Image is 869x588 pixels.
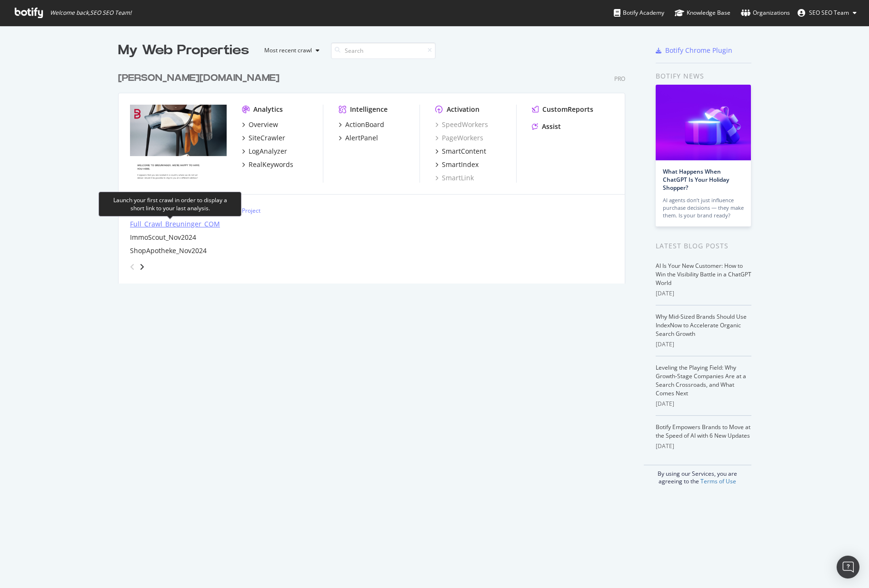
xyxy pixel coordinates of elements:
[663,196,744,219] div: AI agents don’t just influence purchase decisions — they make them. Is your brand ready?
[249,133,285,143] div: SiteCrawler
[118,71,283,85] a: [PERSON_NAME][DOMAIN_NAME]
[339,120,384,129] a: ActionBoard
[208,206,260,215] div: New Ad-Hoc Project
[542,122,561,131] div: Assist
[442,147,486,156] div: SmartContent
[249,147,287,156] div: LogAnalyzer
[435,147,486,156] a: SmartContent
[331,42,436,59] input: Search
[447,105,479,114] div: Activation
[837,556,859,578] div: Open Intercom Messenger
[257,43,323,58] button: Most recent crawl
[663,167,729,192] a: What Happens When ChatGPT Is Your Holiday Shopper?
[50,9,131,17] span: Welcome back, SEO SEO Team !
[656,85,751,160] img: What Happens When ChatGPT Is Your Holiday Shopper?
[741,8,790,18] div: Organizations
[656,340,751,349] div: [DATE]
[675,8,730,18] div: Knowledge Base
[435,120,488,129] a: SpeedWorkers
[130,105,227,182] img: breuninger.com
[435,160,479,169] a: SmartIndex
[644,465,751,485] div: By using our Services, you are agreeing to the
[532,122,561,131] a: Assist
[435,133,483,143] a: PageWorkers
[614,75,625,83] div: Pro
[542,105,593,114] div: CustomReports
[242,160,293,169] a: RealKeywords
[809,9,849,17] span: SEO SEO Team
[118,60,633,284] div: grid
[700,477,736,485] a: Terms of Use
[532,105,593,114] a: CustomReports
[614,8,664,18] div: Botify Academy
[253,105,283,114] div: Analytics
[350,105,388,114] div: Intelligence
[200,206,260,215] a: New Ad-Hoc Project
[656,313,747,338] a: Why Mid-Sized Brands Should Use IndexNow to Accelerate Organic Search Growth
[656,442,751,451] div: [DATE]
[249,120,278,129] div: Overview
[130,233,196,242] a: ImmoScout_Nov2024
[242,133,285,143] a: SiteCrawler
[656,363,746,397] a: Leveling the Playing Field: Why Growth-Stage Companies Are at a Search Crossroads, and What Comes...
[107,196,233,212] div: Launch your first crawl in order to display a short link to your last analysis.
[656,289,751,298] div: [DATE]
[126,259,139,274] div: angle-left
[130,246,207,255] a: ShopApotheke_Nov2024
[264,48,312,53] div: Most recent crawl
[345,133,378,143] div: AlertPanel
[435,173,474,183] a: SmartLink
[249,160,293,169] div: RealKeywords
[118,71,280,85] div: [PERSON_NAME][DOMAIN_NAME]
[339,133,378,143] a: AlertPanel
[242,120,278,129] a: Overview
[242,147,287,156] a: LogAnalyzer
[656,46,732,55] a: Botify Chrome Plugin
[656,423,750,440] a: Botify Empowers Brands to Move at the Speed of AI with 6 New Updates
[656,241,751,251] div: Latest Blog Posts
[118,41,249,60] div: My Web Properties
[665,46,732,55] div: Botify Chrome Plugin
[139,262,145,272] div: angle-right
[442,160,479,169] div: SmartIndex
[656,71,751,81] div: Botify news
[656,400,751,408] div: [DATE]
[345,120,384,129] div: ActionBoard
[656,262,751,287] a: AI Is Your New Customer: How to Win the Visibility Battle in a ChatGPT World
[130,219,220,229] a: Full_Crawl_Breuninger_COM
[790,5,864,20] button: SEO SEO Team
